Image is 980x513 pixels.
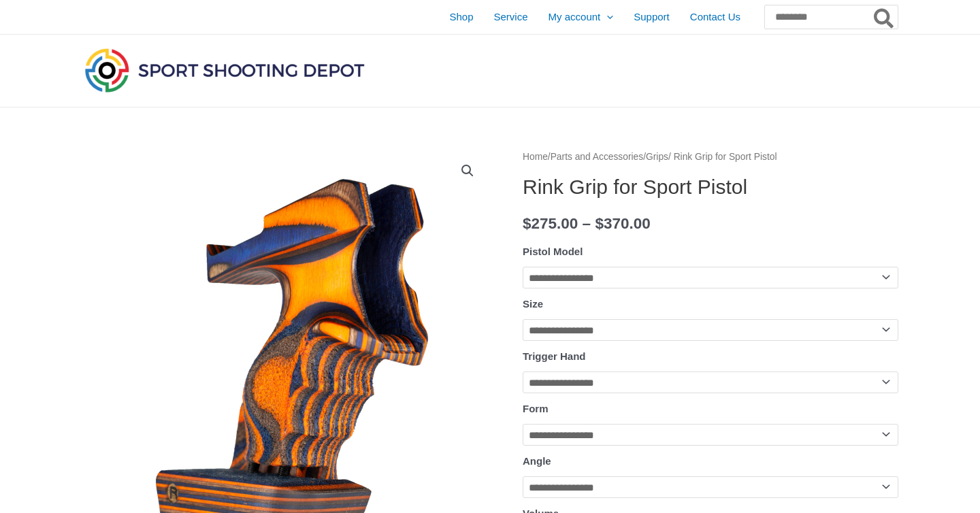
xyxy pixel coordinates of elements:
a: Grips [646,152,668,162]
span: $ [523,215,532,232]
label: Trigger Hand [523,350,586,362]
span: $ [595,215,604,232]
label: Size [523,298,543,310]
label: Angle [523,455,551,467]
img: Sport Shooting Depot [82,45,367,95]
h1: Rink Grip for Sport Pistol [523,175,898,199]
a: Parts and Accessories [551,152,644,162]
nav: Breadcrumb [523,148,898,166]
label: Form [523,403,549,414]
bdi: 370.00 [595,215,650,232]
span: – [583,215,591,232]
bdi: 275.00 [523,215,578,232]
button: Search [871,5,898,29]
label: Pistol Model [523,246,583,257]
a: View full-screen image gallery [455,159,480,183]
a: Home [523,152,548,162]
